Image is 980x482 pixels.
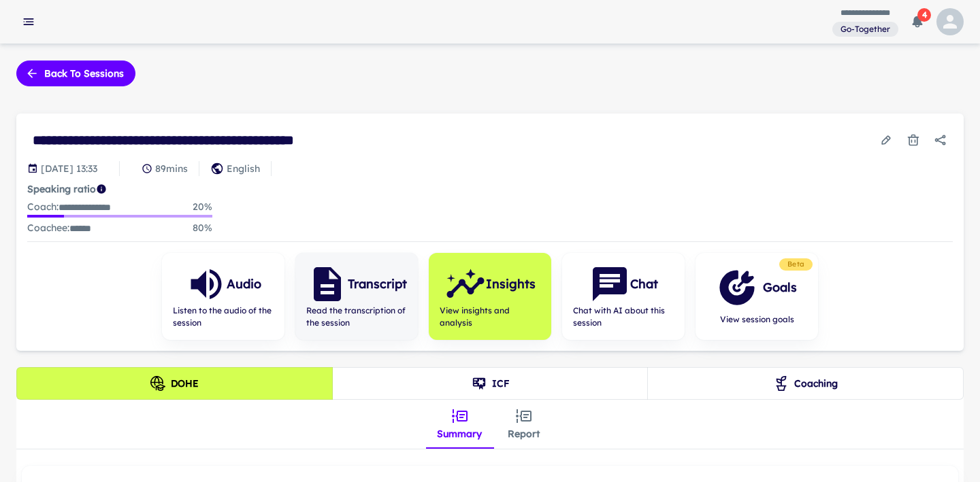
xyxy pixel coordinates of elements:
div: insights tabs [426,400,554,449]
p: Session date [41,161,97,176]
button: TranscriptRead the transcription of the session [295,253,418,340]
button: ICF [332,367,649,400]
h6: Insights [486,275,536,294]
button: InsightsView insights and analysis [429,253,551,340]
p: Coach : [27,199,111,215]
button: Share session [928,128,953,152]
button: Report [493,400,554,449]
button: ChatChat with AI about this session [562,253,685,340]
span: View session goals [717,313,797,326]
button: Summary [426,400,493,449]
p: English [227,161,260,176]
p: 89 mins [155,161,188,176]
p: 80 % [193,220,212,236]
strong: Speaking ratio [27,183,96,195]
p: 20 % [193,199,212,215]
h6: Audio [227,275,261,294]
h6: Chat [630,275,658,294]
p: Coachee : [27,220,91,236]
button: 4 [904,8,931,35]
span: Beta [782,259,810,270]
div: theme selection [16,367,964,400]
span: Chat with AI about this session [573,305,674,329]
button: Edit session [874,128,898,152]
button: AudioListen to the audio of the session [162,253,284,340]
svg: Coach/coachee ideal ratio of speaking is roughly 20:80. Mentor/mentee ideal ratio of speaking is ... [96,184,107,194]
button: Coaching [647,367,964,400]
h6: Goals [763,278,797,297]
span: 4 [917,8,931,22]
span: You are a member of this workspace. Contact your workspace owner for assistance. [832,20,898,37]
button: DOHE [16,367,333,400]
span: Read the transcription of the session [306,305,407,329]
span: Listen to the audio of the session [173,305,274,329]
button: GoalsView session goals [696,253,818,340]
h6: Transcript [348,275,407,294]
button: Delete session [901,128,926,152]
span: View insights and analysis [440,305,540,329]
span: Go-Together [835,23,896,35]
button: Back to sessions [16,61,135,86]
